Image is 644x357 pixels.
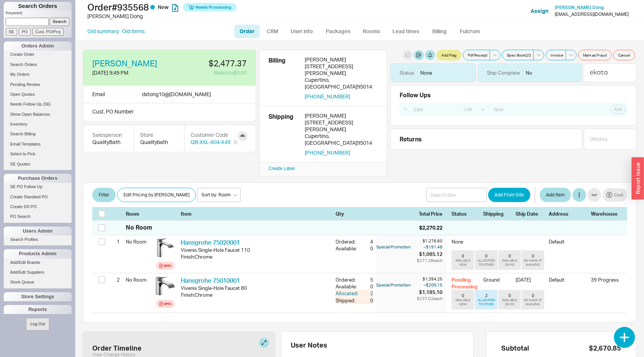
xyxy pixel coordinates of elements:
div: Available: [336,283,360,290]
button: Cancel [613,50,635,60]
a: Spec [156,300,175,308]
div: Ordered: [336,276,360,283]
a: Old items [122,28,145,35]
a: [PERSON_NAME] [92,59,157,67]
div: [DATE] [516,276,544,290]
button: Log Out [26,318,49,330]
a: Create Order [4,51,72,58]
div: $1,276.60 [417,238,443,244]
div: No Room [126,223,152,231]
div: Status [452,210,479,217]
div: Store Settings [4,292,72,301]
span: ( 56 ) [43,102,51,106]
a: Lead times [387,25,425,38]
h1: Search Orders [4,2,72,10]
button: [PHONE_NUMBER] [305,93,350,100]
div: 2 [485,293,488,298]
div: No Room [126,235,153,248]
div: Allocated: [336,290,360,297]
div: Ordered: [336,238,360,245]
a: Fulcrum [454,25,485,38]
div: Cupertino , [GEOGRAPHIC_DATA] 95014 [305,77,378,90]
a: Billing [426,25,453,38]
div: Finish : Chrome [181,291,330,298]
div: Vivenis Single-Hole Faucet 80 [181,285,330,291]
a: Email Templates [4,140,72,148]
button: Add Item [540,188,571,202]
button: Edit Pricing by [PERSON_NAME] [117,188,196,202]
div: AVAILABLE ON PO [500,259,519,267]
a: Add/Edit Suppliers [4,268,72,276]
button: Add Flag [436,50,461,60]
a: Needs Follow Up(56) [4,100,72,108]
div: Order Timeline [92,344,142,352]
button: Add [610,105,626,114]
div: Returns [400,135,579,143]
div: 2 [110,273,120,286]
span: Add Flag [441,52,456,58]
div: [STREET_ADDRESS][PERSON_NAME] [305,119,378,133]
div: No [478,63,582,82]
input: PO [19,28,31,36]
div: Ship Complete [487,69,520,76]
div: Store [140,131,178,139]
div: Orders Admin [4,41,72,51]
div: Finish : Chrome [181,253,330,260]
div: Address [549,210,586,217]
div: [PERSON_NAME] Dong [87,12,324,20]
div: AVAILABLE NOW [453,259,473,267]
div: 0 [234,138,237,146]
a: Inventory [4,120,72,128]
button: Assign [531,7,548,15]
div: Ground [483,276,511,290]
div: 2 [360,290,373,297]
div: Default [549,276,586,290]
a: My Orders [4,70,72,78]
button: Filter [92,188,116,202]
span: Needs Follow Up [10,102,42,106]
div: Shipping [483,210,511,217]
div: Billing [269,56,299,100]
div: 0 [532,253,534,259]
a: User info [285,25,319,38]
div: Cupertino , [GEOGRAPHIC_DATA] 95014 [305,133,378,146]
button: Add From Site [488,188,530,202]
div: 0 Note s [590,135,607,143]
div: Ship Date [516,210,544,217]
button: Cost [603,188,627,202]
a: Pending Review [4,81,72,89]
a: SE Quotes [4,160,72,168]
a: Order [234,25,260,38]
a: Create Standard PO [4,193,72,201]
input: Date [409,104,458,115]
span: Spec Book 2 / 2 [507,52,531,58]
div: 0 [508,253,511,259]
div: Pending Processing [452,276,479,290]
div: $1,394.25 [417,276,443,282]
div: Follow Ups [400,92,431,98]
div: $1,085.12 [417,251,443,257]
input: Search Site [426,188,487,202]
div: Qualitybath [140,138,178,146]
span: Add From Site [494,190,524,199]
a: PO Search [4,213,72,221]
div: $1,185.10 [417,289,443,296]
button: Needs Processing [183,3,237,11]
div: Purchase Orders [4,174,72,183]
button: Allocated:2 [336,290,373,297]
span: Pdf Receipt [468,52,487,58]
div: Item [181,210,333,217]
a: Packages [320,25,356,38]
div: 0 [462,253,464,259]
div: [DATE] 9:49 PM [92,69,168,77]
div: Warehouse [591,210,621,217]
span: Edit Pricing by [PERSON_NAME] [124,190,189,199]
button: Spec Book2/2 [502,50,534,60]
div: $237.02 each [417,296,443,301]
div: Available: [336,245,360,252]
span: Invoice [551,52,563,58]
div: QualityBath [92,138,125,146]
div: dxtong10 @ [DOMAIN_NAME] [142,90,211,98]
input: SE [6,28,17,36]
span: Add Item [546,190,565,199]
